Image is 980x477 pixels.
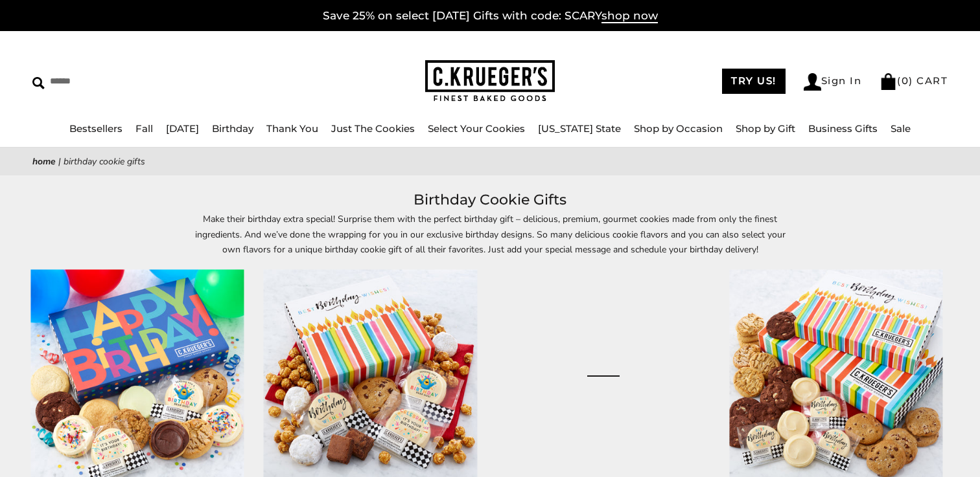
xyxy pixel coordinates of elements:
img: C.KRUEGER'S [425,60,555,102]
span: shop now [601,9,658,23]
img: Search [32,77,45,89]
a: Shop by Occasion [634,122,723,135]
a: Save 25% on select [DATE] Gifts with code: SCARYshop now [323,9,658,23]
img: Bag [880,73,897,90]
a: Sign In [804,73,862,91]
a: Just The Cookies [331,122,415,135]
a: Sale [891,122,911,135]
a: Home [32,155,56,168]
p: Make their birthday extra special! Surprise them with the perfect birthday gift – delicious, prem... [192,212,788,256]
a: Birthday [212,122,253,135]
a: Business Gifts [808,122,878,135]
h1: Birthday Cookie Gifts [52,188,928,212]
a: Fall [135,122,153,135]
a: (0) CART [880,74,948,87]
a: Shop by Gift [736,122,795,135]
span: Birthday Cookie Gifts [64,155,145,168]
a: [DATE] [166,122,199,135]
a: Thank You [266,122,318,135]
input: Search [32,71,250,91]
img: Account [804,73,821,91]
nav: breadcrumbs [32,154,948,169]
a: Select Your Cookies [428,122,525,135]
span: 0 [902,74,909,87]
a: Bestsellers [69,122,122,135]
span: | [58,155,61,168]
a: TRY US! [722,69,786,94]
a: [US_STATE] State [538,122,621,135]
